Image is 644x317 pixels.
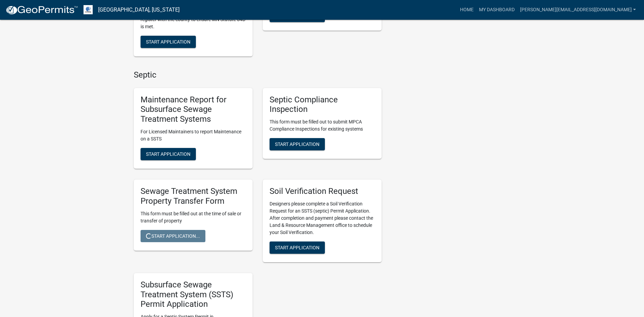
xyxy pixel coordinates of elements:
span: Start Application [275,141,319,147]
button: Start Application [270,241,325,254]
img: Otter Tail County, Minnesota [84,5,93,14]
h4: Septic [134,70,382,80]
h5: Septic Compliance Inspection [270,95,375,115]
h5: Maintenance Report for Subsurface Sewage Treatment Systems [141,95,246,124]
button: Start Application [270,138,325,150]
p: Designers please complete a Soil Verification Request for an SSTS (septic) Permit Application. Af... [270,200,375,236]
p: For Licensed Maintainers to report Maintenance on a SSTS [141,128,246,143]
button: Start Application [270,10,325,22]
h5: Soil Verification Request [270,186,375,196]
span: Start Application [146,39,190,44]
span: Start Application [275,245,319,250]
h5: Sewage Treatment System Property Transfer Form [141,186,246,206]
a: My Dashboard [476,3,517,16]
button: Start Application [141,36,196,48]
a: Home [457,3,476,16]
span: Start Application... [146,233,200,238]
button: Start Application [141,148,196,160]
h5: Subsurface Sewage Treatment System (SSTS) Permit Application [141,280,246,309]
a: [GEOGRAPHIC_DATA], [US_STATE] [98,4,180,16]
a: [PERSON_NAME][EMAIL_ADDRESS][DOMAIN_NAME] [517,3,639,16]
p: This form must be filled out to submit MPCA Compliance Inspections for existing systems [270,118,375,133]
span: Start Application [146,151,190,157]
button: Start Application... [141,230,205,242]
p: This form must be filled out at the time of sale or transfer of property [141,210,246,224]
